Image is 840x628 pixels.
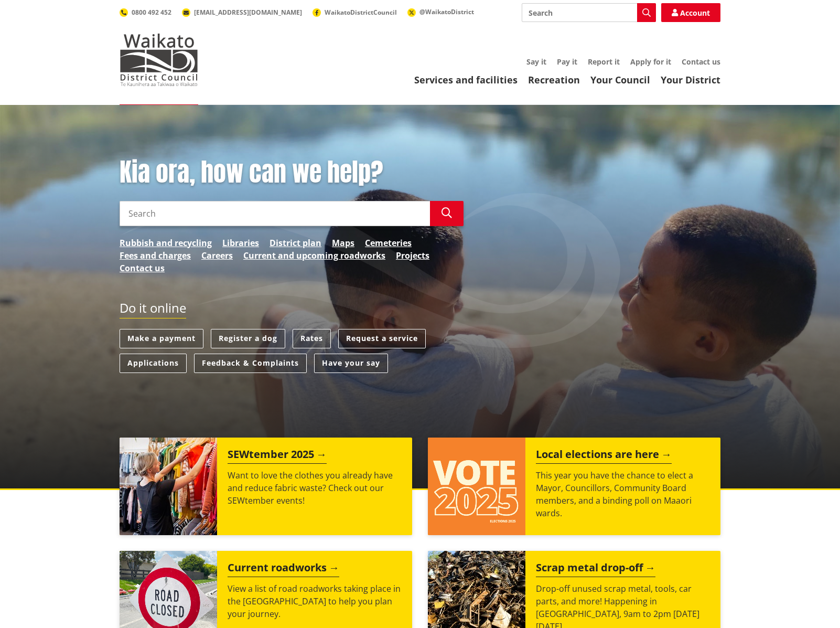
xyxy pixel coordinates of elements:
[682,57,720,67] a: Contact us
[120,237,212,249] a: Rubbish and recycling
[194,354,307,373] a: Feedback & Complaints
[120,438,412,535] a: SEWtember 2025 Want to love the clothes you already have and reduce fabric waste? Check out our S...
[120,301,186,319] h2: Do it online
[536,448,672,464] h2: Local elections are here
[332,237,354,249] a: Maps
[588,57,620,67] a: Report it
[526,57,546,67] a: Say it
[313,8,397,17] a: WaikatoDistrictCouncil
[528,73,580,86] a: Recreation
[120,329,203,348] a: Make a payment
[228,561,339,577] h2: Current roadworks
[522,3,656,22] input: Search input
[120,201,430,226] input: Search input
[590,73,650,86] a: Your Council
[536,469,710,519] p: This year you have the chance to elect a Mayor, Councillors, Community Board members, and a bindi...
[536,561,655,577] h2: Scrap metal drop-off
[120,249,191,262] a: Fees and charges
[428,438,525,535] img: Vote 2025
[630,57,671,67] a: Apply for it
[661,73,720,86] a: Your District
[228,582,402,620] p: View a list of road roadworks taking place in the [GEOGRAPHIC_DATA] to help you plan your journey.
[201,249,233,262] a: Careers
[120,34,198,86] img: Waikato District Council - Te Kaunihera aa Takiwaa o Waikato
[365,237,412,249] a: Cemeteries
[182,8,302,17] a: [EMAIL_ADDRESS][DOMAIN_NAME]
[120,8,171,17] a: 0800 492 452
[228,448,327,464] h2: SEWtember 2025
[661,3,720,22] a: Account
[211,329,285,348] a: Register a dog
[222,237,259,249] a: Libraries
[338,329,426,348] a: Request a service
[314,354,388,373] a: Have your say
[293,329,331,348] a: Rates
[557,57,577,67] a: Pay it
[325,8,397,17] span: WaikatoDistrictCouncil
[414,73,518,86] a: Services and facilities
[407,7,474,16] a: @WaikatoDistrict
[120,157,464,188] h1: Kia ora, how can we help?
[270,237,321,249] a: District plan
[194,8,302,17] span: [EMAIL_ADDRESS][DOMAIN_NAME]
[396,249,429,262] a: Projects
[243,249,385,262] a: Current and upcoming roadworks
[120,262,165,274] a: Contact us
[120,438,217,535] img: SEWtember
[132,8,171,17] span: 0800 492 452
[120,354,187,373] a: Applications
[428,438,720,535] a: Local elections are here This year you have the chance to elect a Mayor, Councillors, Community B...
[228,469,402,507] p: Want to love the clothes you already have and reduce fabric waste? Check out our SEWtember events!
[419,7,474,16] span: @WaikatoDistrict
